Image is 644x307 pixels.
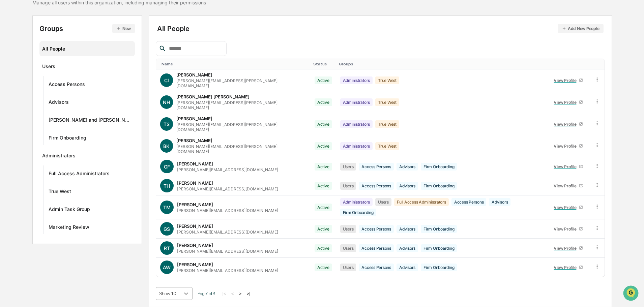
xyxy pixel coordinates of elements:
div: [PERSON_NAME][EMAIL_ADDRESS][DOMAIN_NAME] [177,167,278,172]
div: True West [375,76,399,84]
div: [PERSON_NAME] [176,116,212,121]
a: View Profile [551,202,586,213]
img: 1746055101610-c473b297-6a78-478c-a979-82029cc54cd1 [7,52,19,64]
a: 🔎Data Lookup [4,148,45,160]
a: View Profile [551,181,586,191]
div: [PERSON_NAME] and [PERSON_NAME] Onboarding [49,117,133,125]
div: View Profile [554,226,579,232]
div: Admin Task Group [49,206,90,214]
div: Firm Onboarding [421,264,457,271]
div: [PERSON_NAME][EMAIL_ADDRESS][DOMAIN_NAME] [177,249,278,254]
div: View Profile [554,183,579,188]
span: [PERSON_NAME] [21,110,55,115]
div: [PERSON_NAME][EMAIL_ADDRESS][PERSON_NAME][DOMAIN_NAME] [176,122,306,132]
div: Advisors [397,182,418,190]
div: View Profile [554,122,579,127]
div: Advisors [489,198,510,206]
span: BK [163,143,170,149]
div: Advisors [397,163,418,171]
div: Active [315,225,332,233]
div: Groups [39,24,135,33]
div: View Profile [554,205,579,210]
div: Access Persons [49,81,85,89]
div: Access Persons [359,182,394,190]
div: Administrators [340,198,373,206]
div: [PERSON_NAME] [176,138,212,143]
span: TH [164,183,170,189]
div: View Profile [554,164,579,169]
div: Users [340,244,356,252]
img: Tammy Steffen [7,103,18,114]
div: [PERSON_NAME][EMAIL_ADDRESS][DOMAIN_NAME] [177,186,278,191]
div: Marketing Review [49,224,89,232]
div: Advisors [49,99,69,107]
div: True West [49,188,71,196]
button: See all [105,73,123,82]
span: TS [164,121,170,127]
div: 🖐️ [7,139,12,144]
button: |< [221,291,228,297]
div: Start new chat [30,52,111,58]
div: [PERSON_NAME] [176,72,212,78]
div: Toggle SortBy [595,62,602,66]
span: Data Lookup [13,151,42,157]
img: Tammy Steffen [7,85,18,96]
span: TM [163,205,171,210]
button: Add New People [558,24,604,33]
div: [PERSON_NAME] [PERSON_NAME] [176,94,250,99]
div: View Profile [554,144,579,149]
span: [PERSON_NAME] [21,92,55,97]
div: True West [375,142,399,150]
div: [PERSON_NAME] [177,262,213,267]
span: Attestations [56,138,84,145]
div: All People [42,43,133,54]
div: All People [157,24,604,33]
div: View Profile [554,265,579,270]
div: [PERSON_NAME] [177,180,213,186]
div: Active [315,120,332,128]
div: [PERSON_NAME][EMAIL_ADDRESS][DOMAIN_NAME] [177,208,278,213]
div: Users [340,225,356,233]
div: Active [315,163,332,171]
span: [DATE] [60,92,74,97]
iframe: Open customer support [622,285,641,303]
span: AW [163,265,171,270]
div: Toggle SortBy [162,62,308,66]
div: Full Access Administrators [49,171,110,179]
div: Full Access Administrators [394,198,449,206]
span: Preclearance [13,138,43,145]
div: Firm Onboarding [340,209,376,216]
span: GS [164,226,170,232]
span: [DATE] [60,110,74,115]
div: [PERSON_NAME][EMAIL_ADDRESS][DOMAIN_NAME] [177,268,278,273]
div: [PERSON_NAME][EMAIL_ADDRESS][DOMAIN_NAME] [177,229,278,235]
span: CI [164,78,169,83]
div: Firm Onboarding [49,135,86,143]
span: GF [164,164,170,170]
div: Access Persons [451,198,487,206]
div: [PERSON_NAME][EMAIL_ADDRESS][PERSON_NAME][DOMAIN_NAME] [176,78,306,88]
a: View Profile [551,141,586,151]
div: View Profile [554,246,579,251]
div: Users [340,163,356,171]
button: > [237,291,244,297]
div: [PERSON_NAME] [177,243,213,248]
div: Active [315,244,332,252]
div: Users [340,264,356,271]
span: NH [163,99,170,105]
a: View Profile [551,119,586,129]
a: View Profile [551,161,586,172]
a: Powered byPylon [48,167,82,172]
img: 8933085812038_c878075ebb4cc5468115_72.jpg [14,52,26,64]
div: Advisors [397,264,418,271]
div: Administrators [340,98,373,106]
div: True West [375,120,399,128]
div: View Profile [554,78,579,83]
div: Access Persons [359,264,394,271]
div: Active [315,182,332,190]
button: Start new chat [115,54,123,62]
div: Access Persons [359,225,394,233]
div: Access Persons [359,163,394,171]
